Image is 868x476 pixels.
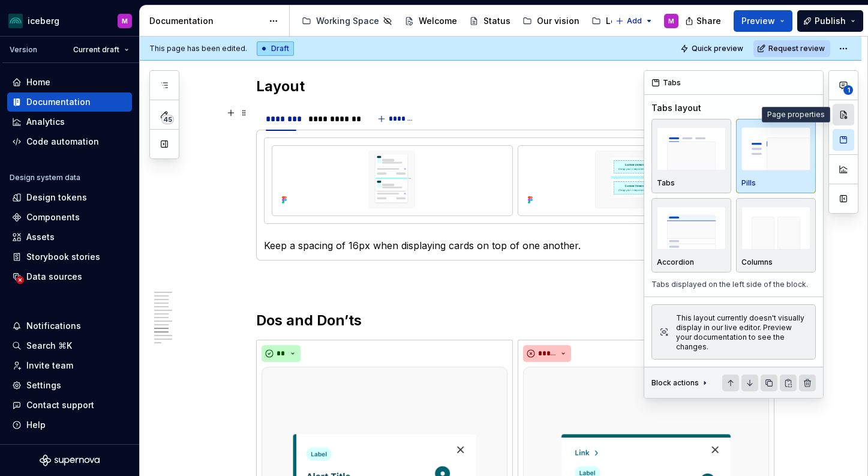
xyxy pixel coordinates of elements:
[797,10,863,32] button: Publish
[149,15,263,27] div: Documentation
[627,16,642,26] span: Add
[26,231,55,243] div: Assets
[26,116,65,128] div: Analytics
[7,396,132,415] button: Contact support
[68,41,134,58] button: Current draft
[26,379,61,391] div: Settings
[256,311,774,330] h2: Dos and Don’ts
[26,191,87,203] div: Design tokens
[606,15,640,27] div: Level 01
[26,320,81,332] div: Notifications
[762,107,830,122] div: Page properties
[7,92,132,112] a: Documentation
[768,44,825,53] span: Request review
[264,137,767,253] section-item: Vertical
[26,96,91,108] div: Documentation
[815,15,846,27] span: Publish
[679,10,729,32] button: Share
[8,14,23,28] img: 418c6d47-6da6-4103-8b13-b5999f8989a1.png
[612,13,657,29] button: Add
[264,238,767,253] p: Keep a spacing of 16px when displaying cards on top of one another.
[741,15,775,27] span: Preview
[26,419,46,431] div: Help
[257,41,294,56] div: Draft
[7,188,132,207] a: Design tokens
[483,15,510,27] div: Status
[668,16,674,26] div: M
[7,132,132,151] a: Code automation
[677,40,749,57] button: Quick preview
[7,316,132,336] button: Notifications
[10,173,80,182] div: Design system data
[26,399,94,411] div: Contact support
[122,16,128,26] div: M
[297,9,609,33] div: Page tree
[587,11,645,31] a: Level 01
[26,211,80,223] div: Components
[692,44,743,53] span: Quick preview
[28,15,59,27] div: iceberg
[753,40,830,57] button: Request review
[400,11,462,31] a: Welcome
[26,271,82,283] div: Data sources
[73,45,119,55] span: Current draft
[7,356,132,375] a: Invite team
[734,10,792,32] button: Preview
[26,360,73,372] div: Invite team
[7,267,132,286] a: Data sources
[297,11,397,31] a: Working Space
[7,336,132,355] button: Search ⌘K
[26,136,99,148] div: Code automation
[7,208,132,227] a: Components
[256,77,774,96] h2: Layout
[316,15,379,27] div: Working Space
[161,115,174,124] span: 45
[10,45,37,55] div: Version
[7,73,132,92] a: Home
[26,340,72,352] div: Search ⌘K
[696,15,721,27] span: Share
[518,11,584,31] a: Our vision
[7,415,132,435] button: Help
[40,454,100,466] svg: Supernova Logo
[2,8,137,34] button: icebergM
[7,376,132,395] a: Settings
[26,76,50,88] div: Home
[537,15,579,27] div: Our vision
[149,44,247,53] span: This page has been edited.
[464,11,515,31] a: Status
[7,227,132,247] a: Assets
[7,112,132,131] a: Analytics
[26,251,100,263] div: Storybook stories
[419,15,457,27] div: Welcome
[7,247,132,267] a: Storybook stories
